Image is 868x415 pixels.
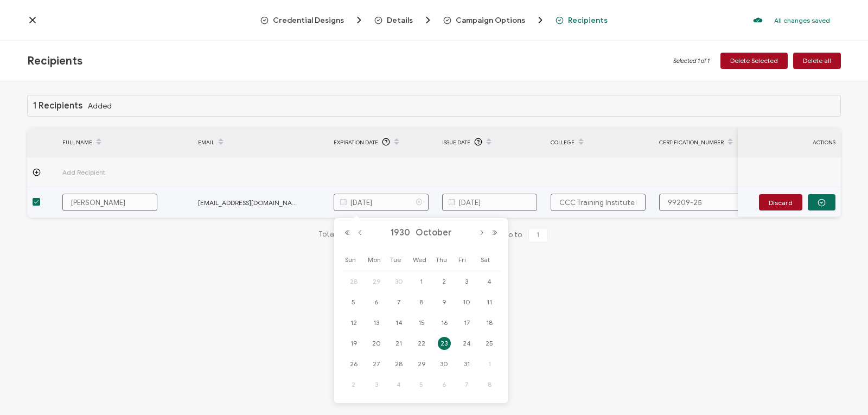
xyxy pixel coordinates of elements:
span: Recipients [568,16,608,24]
span: Delete Selected [730,58,778,64]
span: Recipients [556,16,608,24]
span: Delete all [803,58,831,64]
span: 1 [483,357,496,371]
span: Selected 1 of 1 [673,56,710,66]
span: Add Recipient [62,166,165,178]
span: 30 [438,357,451,371]
button: Next Month [475,229,488,237]
button: Delete Selected [720,53,788,69]
input: Jane Doe [62,194,157,211]
span: 2 [347,378,360,391]
span: Details [387,16,413,24]
span: 13 [370,316,383,329]
span: 22 [415,337,428,350]
span: Recipients [27,54,82,68]
span: 11 [483,296,496,309]
span: 5 [347,296,360,309]
span: 26 [347,357,360,371]
span: 21 [392,337,405,350]
span: 23 [438,337,451,350]
iframe: Chat Widget [814,363,868,415]
span: 25 [483,337,496,350]
span: 4 [483,275,496,288]
th: Sun [342,249,365,271]
span: 15 [415,316,428,329]
span: 8 [415,296,428,309]
span: 7 [392,296,405,309]
span: 16 [438,316,451,329]
span: 1 [415,275,428,288]
span: 28 [347,275,360,288]
th: Fri [456,249,478,271]
span: Added [88,102,112,110]
th: Mon [365,249,388,271]
span: 17 [460,316,473,329]
span: Details [374,15,433,25]
span: Issue Date [442,136,470,149]
th: Sat [478,249,501,271]
span: 6 [370,296,383,309]
div: Breadcrumb [260,15,608,25]
th: Thu [433,249,456,271]
h1: 1 Recipients [33,101,82,111]
span: 5 [415,378,428,391]
button: Delete all [793,53,841,69]
span: Go to [502,227,550,242]
span: 8 [483,378,496,391]
span: 19 [347,337,360,350]
span: 24 [460,337,473,350]
th: Wed [410,249,433,271]
span: Campaign Options [443,15,546,25]
div: EMAIL [193,133,328,151]
p: All changes saved [774,16,830,24]
span: [EMAIL_ADDRESS][DOMAIN_NAME] [198,196,301,209]
button: Next Year [488,229,501,237]
th: Tue [387,249,410,271]
button: Discard [759,194,802,210]
span: 31 [460,357,473,371]
span: Campaign Options [456,16,525,24]
button: Previous Month [354,229,367,237]
span: 9 [438,296,451,309]
span: 27 [370,357,383,371]
span: October [413,227,455,238]
span: 20 [370,337,383,350]
button: Previous Year [341,229,354,237]
div: Certification_Number [654,133,762,151]
span: 4 [392,378,405,391]
span: 6 [438,378,451,391]
span: 7 [460,378,473,391]
span: 2 [438,275,451,288]
span: 18 [483,316,496,329]
span: Total 1 [318,227,340,242]
span: 29 [370,275,383,288]
span: 3 [460,275,473,288]
span: 29 [415,357,428,371]
span: 10 [460,296,473,309]
span: Expiration Date [334,136,378,149]
span: 14 [392,316,405,329]
div: College [545,133,654,151]
span: 28 [392,357,405,371]
span: 1930 [388,227,413,238]
span: Credential Designs [260,15,365,25]
span: 30 [392,275,405,288]
span: 3 [370,378,383,391]
span: Credential Designs [273,16,344,24]
div: FULL NAME [57,133,193,151]
div: ACTIONS [738,136,841,149]
span: 12 [347,316,360,329]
